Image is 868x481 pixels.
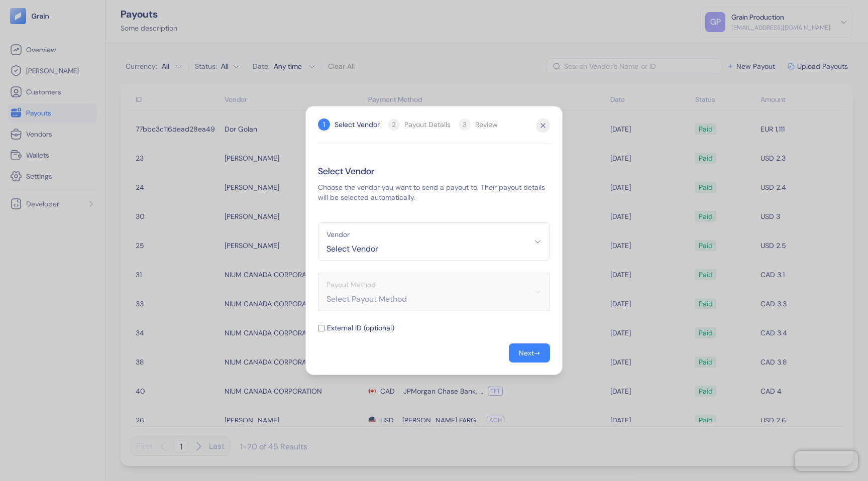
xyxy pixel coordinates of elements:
div: Select Vendor [335,119,380,130]
span: Select Payout Method [327,293,541,305]
div: Review [475,119,498,130]
div: Payout Details [404,119,451,130]
span: Vendor [327,231,350,238]
span: Select Vendor [327,243,541,255]
label: External ID (optional) [327,323,394,333]
span: Choose the vendor you want to send a payout to. Their payout details will be selected automatically. [318,182,550,202]
button: Next→ [509,343,550,363]
span: → [534,348,540,358]
button: Payout MethodSelect Payout Method [318,273,550,311]
span: Select Vendor [318,164,374,178]
div: 1 [318,118,330,131]
div: 3 [459,118,471,131]
div: Next [519,349,534,356]
div: 2 [388,118,400,131]
span: Payout Method [327,281,376,288]
button: VendorSelect Vendor [318,222,550,261]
